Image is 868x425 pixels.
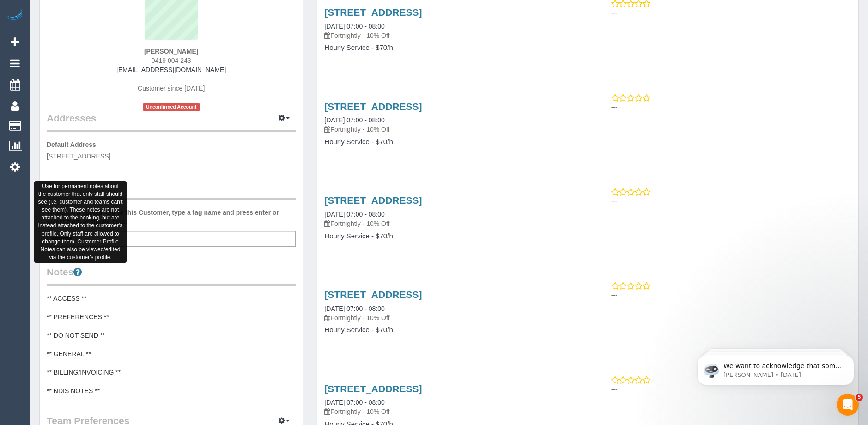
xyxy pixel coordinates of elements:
[47,208,296,226] label: To attach a special tag to this Customer, type a tag name and press enter or select from availabl...
[47,179,296,200] legend: Tags
[324,399,384,406] a: [DATE] 07:00 - 08:00
[324,383,422,394] a: [STREET_ADDRESS]
[324,101,422,112] a: [STREET_ADDRESS]
[324,44,581,52] h4: Hourly Service - $70/h
[324,31,581,40] p: Fortnightly - 10% Off
[324,195,422,206] a: [STREET_ADDRESS]
[324,23,384,30] a: [DATE] 07:00 - 08:00
[143,103,200,111] span: Unconfirmed Account
[324,313,581,322] p: Fortnightly - 10% Off
[837,394,859,416] iframe: Intercom live chat
[144,48,198,55] strong: [PERSON_NAME]
[138,85,205,92] span: Customer since [DATE]
[324,289,422,300] a: [STREET_ADDRESS]
[324,211,384,218] a: [DATE] 07:00 - 08:00
[116,66,226,73] a: [EMAIL_ADDRESS][DOMAIN_NAME]
[47,152,110,160] span: [STREET_ADDRESS]
[611,385,851,394] p: ---
[324,305,384,312] a: [DATE] 07:00 - 08:00
[47,140,98,149] label: Default Address:
[47,265,296,286] legend: Notes
[152,57,191,64] span: 0419 004 243
[40,36,159,44] p: Message from Ellie, sent 1w ago
[683,335,868,400] iframe: Intercom notifications message
[611,196,851,206] p: ---
[324,7,422,18] a: [STREET_ADDRESS]
[324,326,581,334] h4: Hourly Service - $70/h
[324,219,581,228] p: Fortnightly - 10% Off
[40,27,159,153] span: We want to acknowledge that some users may be experiencing lag or slower performance in our softw...
[324,138,581,146] h4: Hourly Service - $70/h
[324,232,581,240] h4: Hourly Service - $70/h
[611,103,851,112] p: ---
[34,181,127,263] div: Use for permanent notes about the customer that only staff should see (i.e. customer and teams ca...
[611,291,851,300] p: ---
[6,9,24,22] img: Automaid Logo
[856,394,863,401] span: 5
[324,125,581,134] p: Fortnightly - 10% Off
[324,407,581,416] p: Fortnightly - 10% Off
[611,8,851,18] p: ---
[324,116,384,124] a: [DATE] 07:00 - 08:00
